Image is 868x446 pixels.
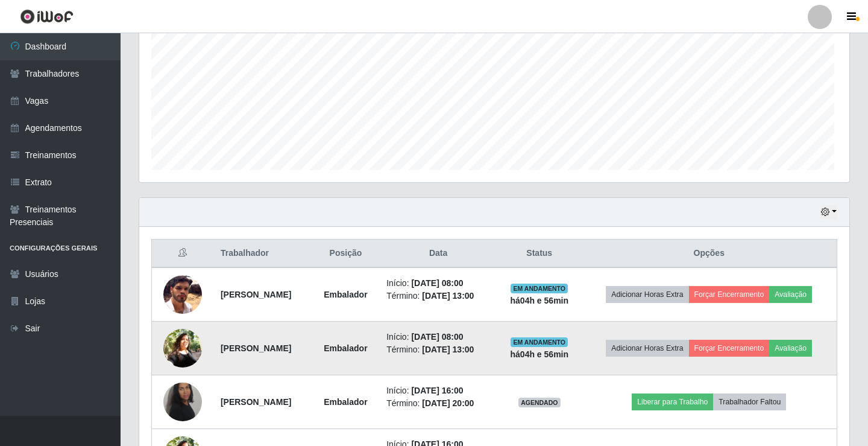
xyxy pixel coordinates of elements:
img: 1747789911751.jpeg [163,329,202,367]
li: Término: [386,290,490,302]
button: Liberar para Trabalho [632,393,713,410]
th: Trabalhador [213,240,312,268]
button: Avaliação [769,340,812,357]
img: 1734717801679.jpeg [163,275,202,314]
button: Forçar Encerramento [689,340,770,357]
time: [DATE] 13:00 [422,291,474,301]
li: Término: [386,343,490,356]
strong: Embalador [324,397,367,407]
strong: [PERSON_NAME] [221,290,291,299]
button: Avaliação [769,286,812,303]
time: [DATE] 16:00 [411,386,463,395]
time: [DATE] 13:00 [422,345,474,354]
button: Forçar Encerramento [689,286,770,303]
span: EM ANDAMENTO [511,284,568,293]
span: EM ANDAMENTO [511,337,568,347]
time: [DATE] 08:00 [411,278,463,288]
button: Adicionar Horas Extra [606,286,688,303]
th: Data [379,240,497,268]
th: Posição [312,240,380,268]
li: Início: [386,277,490,290]
strong: Embalador [324,290,367,299]
strong: Embalador [324,343,367,353]
strong: há 04 h e 56 min [511,349,569,359]
button: Adicionar Horas Extra [606,340,688,357]
span: AGENDADO [518,398,561,407]
strong: [PERSON_NAME] [221,397,291,407]
time: [DATE] 08:00 [411,332,463,342]
li: Início: [386,331,490,343]
strong: [PERSON_NAME] [221,343,291,353]
button: Trabalhador Faltou [713,393,786,410]
img: 1734738969942.jpeg [163,373,202,431]
th: Opções [582,240,837,268]
li: Término: [386,397,490,410]
th: Status [497,240,581,268]
li: Início: [386,384,490,397]
time: [DATE] 20:00 [422,398,474,408]
img: CoreUI Logo [20,9,74,24]
strong: há 04 h e 56 min [511,296,569,305]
